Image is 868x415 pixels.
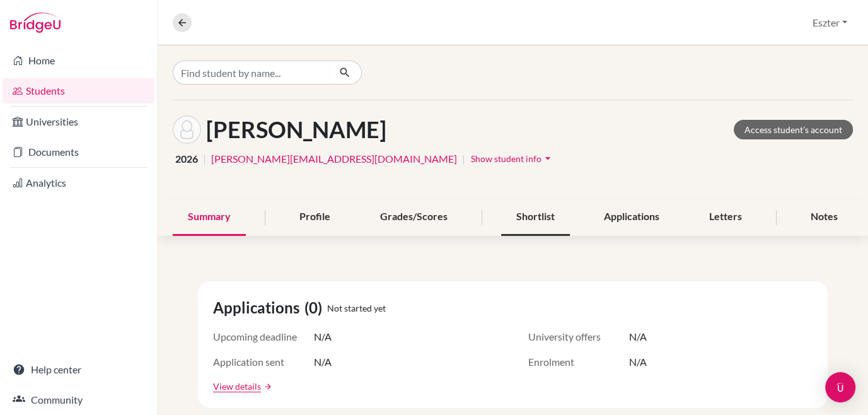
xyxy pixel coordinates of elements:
div: Applications [589,199,674,236]
i: arrow_drop_down [541,152,554,165]
a: Home [3,48,154,73]
img: Annamária Boros's avatar [173,115,201,144]
span: Applications [213,296,304,319]
a: View details [213,380,261,393]
div: Shortlist [501,199,570,236]
span: | [462,151,465,167]
div: Grades/Scores [365,199,463,236]
span: Enrolment [528,354,629,370]
a: Documents [3,139,154,165]
button: Eszter [807,11,853,35]
div: Open Intercom Messenger [825,372,855,402]
div: Profile [284,199,345,236]
input: Find student by name... [173,61,329,85]
a: [PERSON_NAME][EMAIL_ADDRESS][DOMAIN_NAME] [211,151,457,167]
a: Help center [3,357,154,382]
a: Access student's account [734,120,853,139]
div: Notes [796,199,853,236]
button: Show student infoarrow_drop_down [470,149,555,168]
span: N/A [314,329,332,344]
a: Students [3,78,154,103]
a: Analytics [3,170,154,196]
a: Community [3,387,154,412]
span: | [203,151,206,167]
span: Application sent [213,354,314,370]
span: Not started yet [327,301,386,315]
div: Letters [694,199,757,236]
a: Universities [3,109,154,134]
span: 2026 [175,151,198,167]
span: (0) [304,296,327,319]
span: N/A [314,354,332,370]
span: Upcoming deadline [213,329,314,344]
div: Summary [173,199,246,236]
span: N/A [629,354,647,370]
span: N/A [629,329,647,344]
span: University offers [528,329,629,344]
span: Show student info [471,153,541,164]
img: Bridge-U [10,13,61,33]
h1: [PERSON_NAME] [206,116,386,143]
a: arrow_forward [261,382,272,391]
